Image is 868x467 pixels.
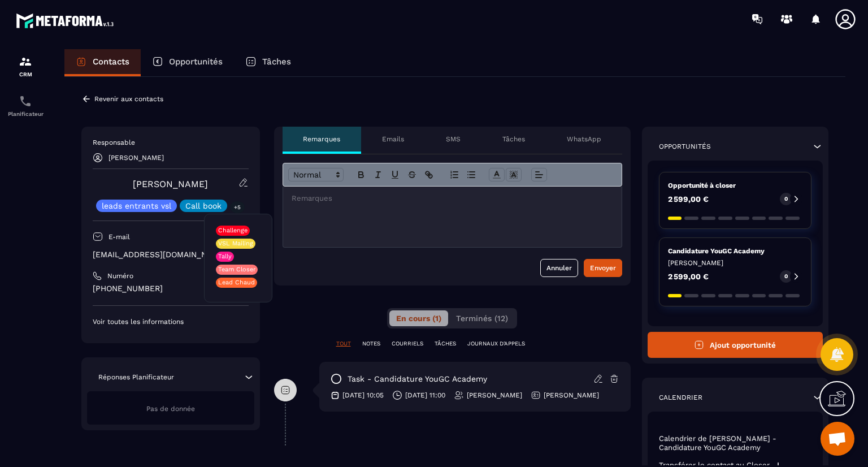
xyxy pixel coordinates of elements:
[567,135,601,144] p: WhatsApp
[382,135,404,144] p: Emails
[16,10,118,31] img: logo
[590,262,616,274] div: Envoyer
[456,314,508,323] span: Terminés (12)
[389,310,448,326] button: En cours (1)
[218,227,248,235] p: Challenge
[659,393,702,402] p: Calendrier
[218,240,253,248] p: VSL Mailing
[3,71,48,77] p: CRM
[668,195,709,203] p: 2 599,00 €
[94,95,163,103] p: Revenir aux contacts
[218,266,255,274] p: Team Closer
[668,273,709,280] p: 2 599,00 €
[19,55,32,68] img: formation
[93,317,249,326] p: Voir toutes les informations
[784,195,788,203] p: 0
[19,94,32,108] img: scheduler
[784,273,788,280] p: 0
[405,391,445,400] p: [DATE] 11:00
[185,202,222,210] p: Call book
[3,46,48,86] a: formationformationCRM
[93,283,249,294] p: [PHONE_NUMBER]
[648,332,823,358] button: Ajout opportunité
[234,49,302,76] a: Tâches
[540,259,578,277] button: Annuler
[107,271,133,280] p: Numéro
[467,340,525,348] p: JOURNAUX D'APPELS
[218,253,232,261] p: Tally
[396,314,441,323] span: En cours (1)
[303,135,340,144] p: Remarques
[668,181,803,190] p: Opportunité à closer
[659,142,711,151] p: Opportunités
[108,154,164,162] p: [PERSON_NAME]
[435,340,456,348] p: TÂCHES
[218,279,255,287] p: Lead Chaud
[668,247,803,256] p: Candidature YouGC Academy
[102,202,171,210] p: leads entrants vsl
[544,391,599,400] p: [PERSON_NAME]
[821,422,854,456] div: Ouvrir le chat
[336,340,351,348] p: TOUT
[3,111,48,117] p: Planificateur
[93,249,249,260] p: [EMAIL_ADDRESS][DOMAIN_NAME]
[3,86,48,126] a: schedulerschedulerPlanificateur
[668,258,803,267] p: [PERSON_NAME]
[446,135,461,144] p: SMS
[133,179,208,189] a: [PERSON_NAME]
[146,405,195,413] span: Pas de donnée
[141,49,234,76] a: Opportunités
[502,135,525,144] p: Tâches
[108,232,130,241] p: E-mail
[342,391,384,400] p: [DATE] 10:05
[93,138,249,147] p: Responsable
[348,374,487,384] p: task - Candidature YouGC Academy
[98,373,174,382] p: Réponses Planificateur
[64,49,141,76] a: Contacts
[169,57,223,67] p: Opportunités
[584,259,622,277] button: Envoyer
[362,340,380,348] p: NOTES
[449,310,515,326] button: Terminés (12)
[262,57,291,67] p: Tâches
[93,57,129,67] p: Contacts
[392,340,423,348] p: COURRIELS
[659,434,812,452] p: Calendrier de [PERSON_NAME] - Candidature YouGC Academy
[467,391,522,400] p: [PERSON_NAME]
[230,201,245,213] p: +5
